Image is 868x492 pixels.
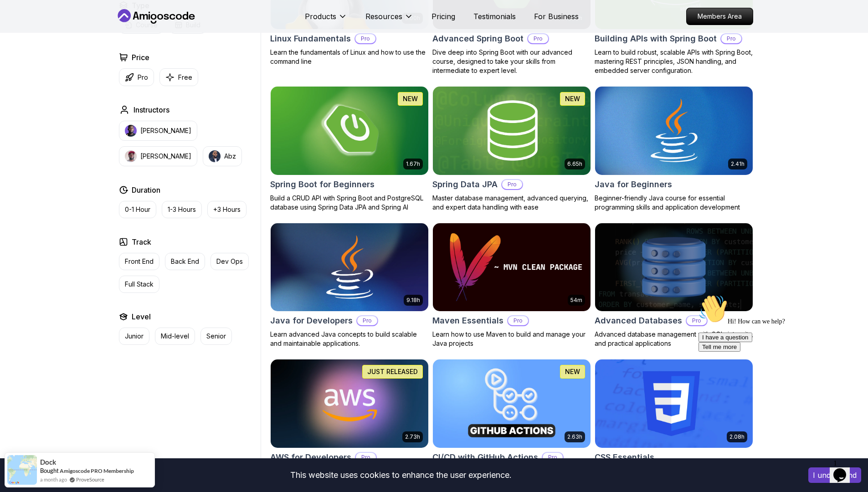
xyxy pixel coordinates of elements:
[125,332,144,341] p: Junior
[595,314,682,327] h2: Advanced Databases
[4,27,90,34] span: Hi! How can we help?
[132,236,151,247] h2: Track
[432,451,538,464] h2: CI/CD with GitHub Actions
[119,146,197,166] button: instructor img[PERSON_NAME]
[178,73,192,82] p: Free
[595,86,753,212] a: Java for Beginners card2.41hJava for BeginnersBeginner-friendly Java course for essential program...
[207,201,247,218] button: +3 Hours
[119,201,156,218] button: 0-1 Hour
[270,451,351,464] h2: AWS for Developers
[216,257,243,266] p: Dev Ops
[687,316,707,325] p: Pro
[305,11,347,29] button: Products
[687,8,753,25] p: Members Area
[508,316,528,325] p: Pro
[4,42,57,51] button: I have a question
[132,311,151,322] h2: Level
[7,465,795,485] div: This website uses cookies to enhance the user experience.
[206,332,226,341] p: Senior
[431,11,455,22] a: Pricing
[7,455,37,485] img: provesource social proof notification image
[119,121,197,141] button: instructor img[PERSON_NAME]
[40,467,59,474] span: Bought
[567,160,582,168] p: 6.65h
[40,476,67,483] span: a month ago
[270,178,375,191] h2: Spring Boot for Beginners
[367,367,418,376] p: JUST RELEASED
[595,223,753,312] img: Advanced Databases card
[125,280,154,289] p: Full Stack
[155,328,195,345] button: Mid-level
[356,453,376,462] p: Pro
[565,94,580,103] p: NEW
[808,467,861,483] button: Accept cookies
[211,253,249,270] button: Dev Ops
[595,223,753,348] a: Advanced Databases cardAdvanced DatabasesProAdvanced database management with SQL, integrity, and...
[125,125,137,137] img: instructor img
[271,223,428,312] img: Java for Developers card
[4,4,33,33] img: :wave:
[138,73,148,82] p: Pro
[171,257,199,266] p: Back End
[161,332,189,341] p: Mid-level
[432,194,591,212] p: Master database management, advanced querying, and expert data handling with ease
[403,94,418,103] p: NEW
[119,253,159,270] button: Front End
[200,328,232,345] button: Senior
[595,359,753,448] img: CSS Essentials card
[4,51,46,61] button: Tell me more
[528,34,548,43] p: Pro
[595,48,753,75] p: Learn to build robust, scalable APIs with Spring Boot, mastering REST principles, JSON handling, ...
[132,184,160,195] h2: Duration
[595,359,753,485] a: CSS Essentials card2.08hCSS EssentialsMaster the fundamentals of CSS and bring your websites to l...
[595,194,753,212] p: Beginner-friendly Java course for essential programming skills and application development
[534,11,579,22] a: For Business
[125,150,137,162] img: instructor img
[270,194,429,212] p: Build a CRUD API with Spring Boot and PostgreSQL database using Spring Data JPA and Spring AI
[119,276,159,293] button: Full Stack
[60,467,134,474] a: Amigoscode PRO Membership
[433,223,591,312] img: Maven Essentials card
[209,150,221,162] img: instructor img
[119,328,149,345] button: Junior
[224,152,236,161] p: Abz
[270,32,351,45] h2: Linux Fundamentals
[140,152,191,161] p: [PERSON_NAME]
[125,257,154,266] p: Front End
[119,68,154,86] button: Pro
[432,178,498,191] h2: Spring Data JPA
[721,34,741,43] p: Pro
[270,86,429,212] a: Spring Boot for Beginners card1.67hNEWSpring Boot for BeginnersBuild a CRUD API with Spring Boot ...
[432,86,591,212] a: Spring Data JPA card6.65hNEWSpring Data JPAProMaster database management, advanced querying, and ...
[433,87,591,175] img: Spring Data JPA card
[595,178,672,191] h2: Java for Beginners
[355,34,375,43] p: Pro
[473,11,516,22] a: Testimonials
[595,87,753,175] img: Java for Beginners card
[213,205,241,214] p: +3 Hours
[365,11,402,22] p: Resources
[502,180,522,189] p: Pro
[125,205,150,214] p: 0-1 Hour
[203,146,242,166] button: instructor imgAbz
[830,456,859,483] iframe: chat widget
[4,4,168,61] div: 👋Hi! How can we help?I have a questionTell me more
[132,52,149,63] h2: Price
[271,87,428,175] img: Spring Boot for Beginners card
[432,314,503,327] h2: Maven Essentials
[270,223,429,348] a: Java for Developers card9.18hJava for DevelopersProLearn advanced Java concepts to build scalable...
[595,330,753,348] p: Advanced database management with SQL, integrity, and practical applications
[134,104,169,115] h2: Instructors
[432,48,591,75] p: Dive deep into Spring Boot with our advanced course, designed to take your skills from intermedia...
[168,205,196,214] p: 1-3 Hours
[305,11,336,22] p: Products
[406,297,420,304] p: 9.18h
[405,433,420,441] p: 2.73h
[695,291,859,451] iframe: chat widget
[40,458,56,466] span: Dock
[406,160,420,168] p: 1.67h
[159,68,198,86] button: Free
